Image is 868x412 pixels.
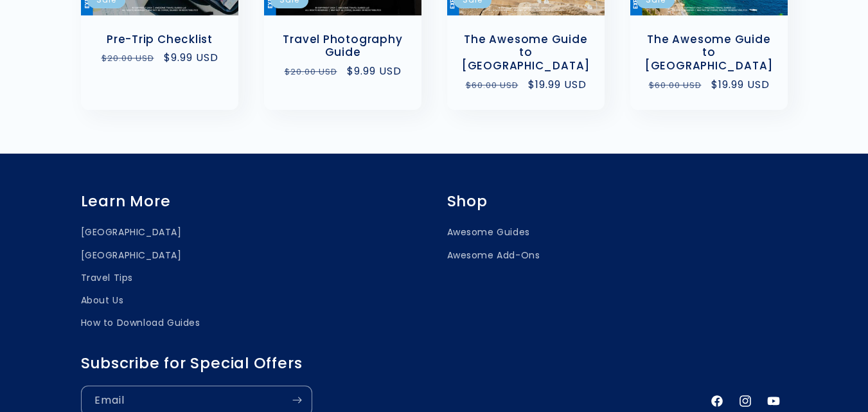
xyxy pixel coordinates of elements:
a: The Awesome Guide to [GEOGRAPHIC_DATA] [460,33,592,73]
a: About Us [81,289,124,312]
h2: Subscribe for Special Offers [81,354,696,373]
a: [GEOGRAPHIC_DATA] [81,244,182,267]
a: The Awesome Guide to [GEOGRAPHIC_DATA] [643,33,775,73]
a: Awesome Add-Ons [447,244,540,267]
h2: Shop [447,192,788,211]
a: Travel Tips [81,267,134,289]
a: Pre-Trip Checklist [94,33,226,46]
a: Awesome Guides [447,225,530,244]
a: How to Download Guides [81,312,200,334]
a: Travel Photography Guide [277,33,409,60]
h2: Learn More [81,192,421,211]
a: [GEOGRAPHIC_DATA] [81,225,182,244]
